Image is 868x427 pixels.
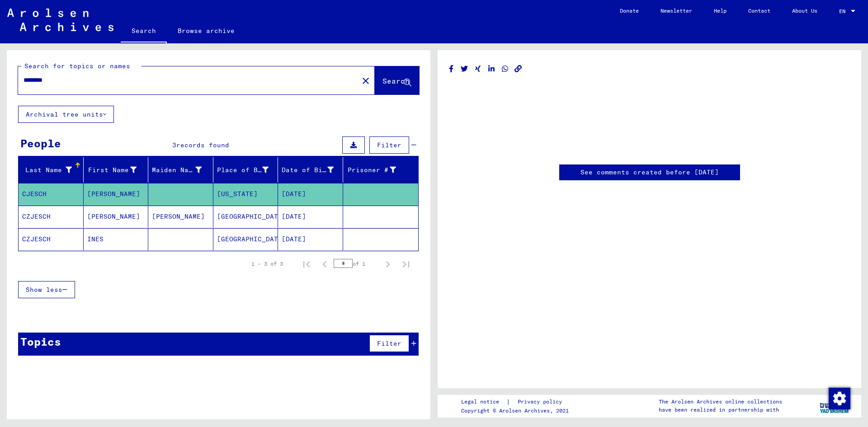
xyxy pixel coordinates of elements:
[461,407,573,415] p: Copyright © Arolsen Archives, 2021
[213,206,278,228] mat-cell: [GEOGRAPHIC_DATA]
[377,141,401,149] span: Filter
[379,255,397,273] button: Next page
[514,63,523,75] button: Copy link
[839,8,849,14] span: EN
[357,71,375,89] button: Clear
[152,163,213,177] div: Maiden Name
[580,168,719,177] a: See comments created before [DATE]
[24,62,130,70] mat-label: Search for topics or names
[343,157,419,183] mat-header-cell: Prisoner #
[18,281,75,298] button: Show less
[659,406,782,414] p: have been realized in partnership with
[447,63,456,75] button: Share on Facebook
[213,157,278,183] mat-header-cell: Place of Birth
[347,165,396,175] div: Prisoner #
[84,228,149,250] mat-cell: INES
[217,165,269,175] div: Place of Birth
[213,228,278,250] mat-cell: [GEOGRAPHIC_DATA]
[84,206,149,228] mat-cell: [PERSON_NAME]
[19,183,84,205] mat-cell: CJESCH
[26,286,62,294] span: Show less
[7,9,113,31] img: Arolsen_neg.svg
[377,339,401,347] span: Filter
[278,228,343,250] mat-cell: [DATE]
[20,333,61,350] div: Topics
[818,394,852,417] img: yv_logo.png
[460,63,469,75] button: Share on Twitter
[510,397,573,407] a: Privacy policy
[121,20,167,43] a: Search
[297,255,316,273] button: First page
[278,183,343,205] mat-cell: [DATE]
[19,228,84,250] mat-cell: CZJESCH
[397,255,415,273] button: Last page
[87,165,137,175] div: First Name
[19,157,84,183] mat-header-cell: Last Name
[148,157,213,183] mat-header-cell: Maiden Name
[84,183,149,205] mat-cell: [PERSON_NAME]
[278,157,343,183] mat-header-cell: Date of Birth
[369,136,409,154] button: Filter
[22,163,83,177] div: Last Name
[360,75,371,86] mat-icon: close
[176,141,229,149] span: records found
[20,135,61,151] div: People
[152,165,202,175] div: Maiden Name
[316,255,334,273] button: Previous page
[22,165,72,175] div: Last Name
[282,163,345,177] div: Date of Birth
[87,163,148,177] div: First Name
[251,260,283,268] div: 1 – 3 of 3
[18,106,114,123] button: Archival tree units
[217,163,280,177] div: Place of Birth
[347,163,408,177] div: Prisoner #
[382,76,410,85] span: Search
[829,388,850,409] img: Change consent
[487,63,496,75] button: Share on LinkedIn
[282,165,334,175] div: Date of Birth
[461,397,506,407] a: Legal notice
[167,20,245,42] a: Browse archive
[148,206,213,228] mat-cell: [PERSON_NAME]
[19,206,84,228] mat-cell: CZJESCH
[473,63,483,75] button: Share on Xing
[334,259,379,268] div: of 1
[375,66,419,94] button: Search
[213,183,278,205] mat-cell: [US_STATE]
[659,398,782,406] p: The Arolsen Archives online collections
[84,157,149,183] mat-header-cell: First Name
[172,141,176,149] span: 3
[461,397,573,407] div: |
[500,63,510,75] button: Share on WhatsApp
[278,206,343,228] mat-cell: [DATE]
[369,335,409,352] button: Filter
